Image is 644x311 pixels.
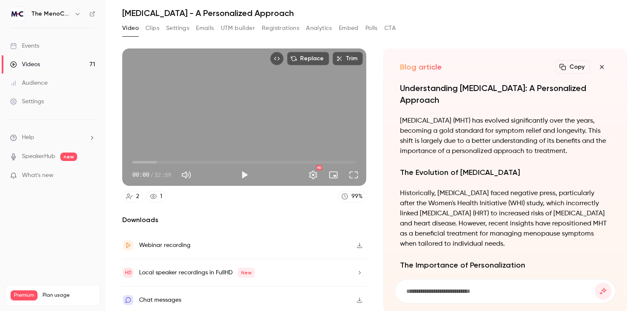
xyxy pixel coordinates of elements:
[400,116,610,156] p: [MEDICAL_DATA] (MHT) has evolved significantly over the years, becoming a gold standard for sympt...
[136,192,139,201] div: 2
[238,268,255,278] span: New
[400,166,610,178] h2: The Evolution of [MEDICAL_DATA]
[166,21,189,35] button: Settings
[132,170,149,179] span: 00:00
[236,166,253,183] button: Play
[325,166,342,183] button: Turn on miniplayer
[154,170,171,179] span: 32:59
[10,60,40,69] div: Videos
[555,60,590,74] button: Copy
[316,165,322,170] div: HD
[10,97,44,106] div: Settings
[22,171,54,180] span: What's new
[352,192,362,201] div: 99 %
[178,166,195,183] button: Mute
[365,21,378,35] button: Polls
[262,21,299,35] button: Registrations
[132,170,171,179] div: 00:00
[400,62,442,72] h2: Blog article
[122,8,627,18] h1: [MEDICAL_DATA] - A Personalized Approach
[270,52,284,65] button: Embed video
[139,295,181,305] div: Chat messages
[22,152,55,161] a: SpeakerHub
[287,52,329,65] button: Replace
[333,52,363,65] button: Trim
[22,133,34,142] span: Help
[11,290,38,300] span: Premium
[196,21,214,35] button: Emails
[10,42,39,50] div: Events
[400,82,610,106] h1: Understanding [MEDICAL_DATA]: A Personalized Approach
[160,192,162,201] div: 1
[384,21,396,35] button: CTA
[305,166,322,183] button: Settings
[339,21,359,35] button: Embed
[338,191,366,202] a: 99%
[345,166,362,183] button: Full screen
[85,172,95,180] iframe: Noticeable Trigger
[400,188,610,249] p: Historically, [MEDICAL_DATA] faced negative press, particularly after the Women's Health Initiati...
[122,191,143,202] a: 2
[10,133,95,142] li: help-dropdown-opener
[139,240,191,250] div: Webinar recording
[221,21,255,35] button: UTM builder
[139,268,255,278] div: Local speaker recordings in FullHD
[146,191,166,202] a: 1
[60,153,77,161] span: new
[400,259,610,271] h2: The Importance of Personalization
[43,292,95,299] span: Plan usage
[11,7,24,21] img: The MenoChannel
[122,21,139,35] button: Video
[10,79,48,87] div: Audience
[306,21,332,35] button: Analytics
[150,170,153,179] span: /
[31,10,71,18] h6: The MenoChannel
[122,215,366,225] h2: Downloads
[145,21,159,35] button: Clips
